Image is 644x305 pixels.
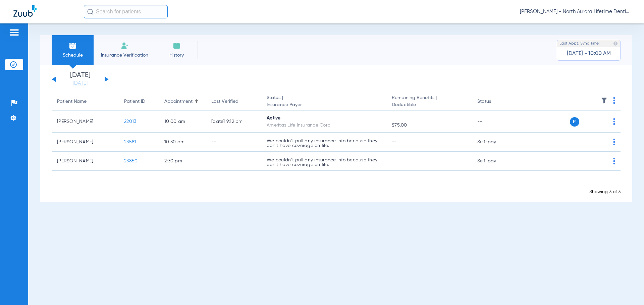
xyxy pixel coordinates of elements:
[9,28,19,36] img: hamburger-icon
[601,97,607,104] img: filter.svg
[84,5,168,18] input: Search for patients
[124,159,138,163] span: 23850
[267,115,381,122] div: Active
[472,133,517,152] td: Self-pay
[13,5,37,17] img: Zuub Logo
[60,80,100,87] a: [DATE]
[559,40,600,47] span: Last Appt. Sync Time:
[57,98,87,105] div: Patient Name
[52,111,119,133] td: [PERSON_NAME]
[392,115,466,122] span: --
[613,118,615,125] img: group-dot-blue.svg
[613,41,618,46] img: last sync help info
[124,98,145,105] div: Patient ID
[164,98,193,105] div: Appointment
[121,42,129,50] img: Manual Insurance Verification
[472,92,517,111] th: Status
[392,140,397,144] span: --
[124,119,136,124] span: 22013
[261,92,386,111] th: Status |
[392,159,397,163] span: --
[567,50,611,57] span: [DATE] - 10:00 AM
[60,72,100,87] li: [DATE]
[206,111,261,133] td: [DATE] 9:12 PM
[52,152,119,171] td: [PERSON_NAME]
[164,98,201,105] div: Appointment
[124,140,136,144] span: 23581
[57,98,113,105] div: Patient Name
[87,9,93,15] img: Search Icon
[392,122,466,129] span: $75.00
[267,101,381,108] span: Insurance Payer
[52,133,119,152] td: [PERSON_NAME]
[613,139,615,145] img: group-dot-blue.svg
[159,152,206,171] td: 2:30 PM
[173,42,181,50] img: History
[472,111,517,133] td: --
[69,42,77,50] img: Schedule
[124,98,154,105] div: Patient ID
[386,92,472,111] th: Remaining Benefits |
[267,122,381,129] div: Ameritas Life Insurance Corp.
[211,98,238,105] div: Last Verified
[57,52,89,59] span: Schedule
[613,97,615,104] img: group-dot-blue.svg
[267,139,381,148] p: We couldn’t pull any insurance info because they don’t have coverage on file.
[99,52,151,59] span: Insurance Verification
[392,101,466,108] span: Deductible
[589,189,621,194] span: Showing 3 of 3
[267,158,381,167] p: We couldn’t pull any insurance info because they don’t have coverage on file.
[570,117,579,127] span: P
[206,133,261,152] td: --
[613,158,615,164] img: group-dot-blue.svg
[161,52,193,59] span: History
[159,133,206,152] td: 10:30 AM
[472,152,517,171] td: Self-pay
[520,8,631,15] span: [PERSON_NAME] - North Aurora Lifetime Dentistry
[159,111,206,133] td: 10:00 AM
[211,98,256,105] div: Last Verified
[206,152,261,171] td: --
